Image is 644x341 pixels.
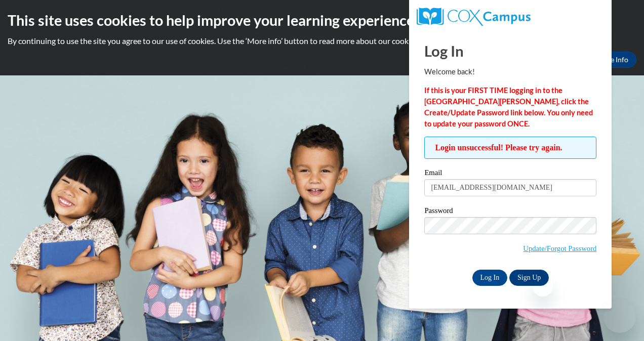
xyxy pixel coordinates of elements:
iframe: Button to launch messaging window [603,301,636,333]
label: Password [424,207,596,217]
p: By continuing to use the site you agree to our use of cookies. Use the ‘More info’ button to read... [8,35,636,47]
a: Sign Up [509,270,549,286]
img: COX Campus [417,8,530,26]
p: Welcome back! [424,66,596,77]
a: More Info [589,52,636,68]
iframe: Close message [533,276,553,296]
h2: This site uses cookies to help improve your learning experience. [8,10,636,30]
input: Log In [472,270,508,286]
span: Login unsuccessful! Please try again. [424,137,596,159]
h1: Log In [424,40,596,61]
strong: If this is your FIRST TIME logging in to the [GEOGRAPHIC_DATA][PERSON_NAME], click the Create/Upd... [424,86,593,128]
a: Update/Forgot Password [523,244,596,252]
label: Email [424,169,596,179]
